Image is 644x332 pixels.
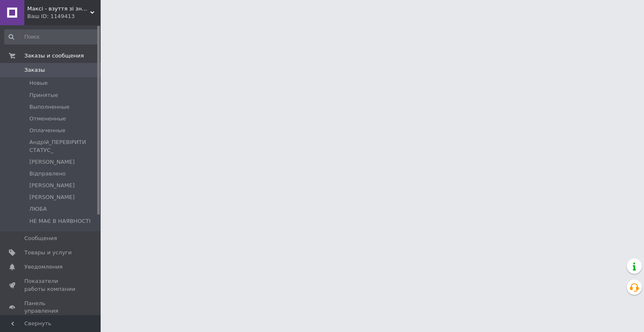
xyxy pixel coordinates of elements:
[24,66,45,74] span: Заказы
[24,249,72,256] span: Товары и услуги
[29,91,58,99] span: Принятые
[29,79,48,87] span: Новые
[29,193,75,201] span: [PERSON_NAME]
[29,139,98,154] span: Aндрій_ПЕРЕВІРИТИ СТАТУС_
[29,103,70,111] span: Выполненные
[29,217,91,225] span: НЕ МАЄ В НАЯВНОСТІ
[29,205,47,213] span: ЛЮБА
[29,158,75,166] span: [PERSON_NAME]
[24,52,84,60] span: Заказы и сообщения
[29,182,75,189] span: [PERSON_NAME]
[27,5,90,13] span: Максі - взуття зі знижками!
[24,277,78,293] span: Показатели работы компании
[24,235,57,242] span: Сообщения
[24,300,78,315] span: Панель управления
[24,263,62,271] span: Уведомления
[29,170,66,178] span: Відправлено
[27,13,101,20] div: Ваш ID: 1149413
[29,127,65,134] span: Оплаченные
[4,29,99,44] input: Поиск
[29,115,66,123] span: Отмененные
